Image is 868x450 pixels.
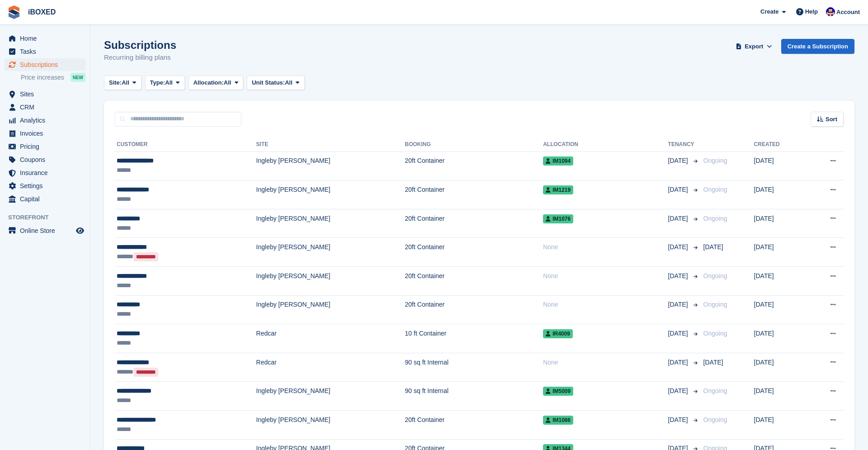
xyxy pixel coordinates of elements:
[75,225,85,236] a: Preview store
[256,238,405,267] td: Ingleby [PERSON_NAME]
[668,300,690,309] span: [DATE]
[754,295,806,324] td: [DATE]
[71,73,85,82] div: NEW
[754,324,806,353] td: [DATE]
[703,215,727,222] span: Ongoing
[543,271,668,281] div: None
[5,166,85,179] a: menu
[668,386,690,396] span: [DATE]
[754,180,806,209] td: [DATE]
[703,157,727,164] span: Ongoing
[754,209,806,238] td: [DATE]
[543,329,573,338] span: IR4009
[115,137,256,152] th: Customer
[703,330,727,337] span: Ongoing
[5,114,85,127] a: menu
[703,272,727,279] span: Ongoing
[543,300,668,309] div: None
[104,52,176,63] p: Recurring billing plans
[252,78,285,87] span: Unit Status:
[104,39,176,51] h1: Subscriptions
[760,7,778,16] span: Create
[5,193,85,205] a: menu
[189,76,244,90] button: Allocation: All
[668,358,690,367] span: [DATE]
[543,214,573,223] span: IM1076
[256,137,405,152] th: Site
[256,267,405,296] td: Ingleby [PERSON_NAME]
[754,411,806,440] td: [DATE]
[285,78,292,87] span: All
[21,72,85,82] a: Price increases NEW
[5,88,85,100] a: menu
[122,78,129,87] span: All
[145,76,185,90] button: Type: All
[20,140,74,153] span: Pricing
[256,353,405,382] td: Redcar
[668,242,690,252] span: [DATE]
[754,382,806,411] td: [DATE]
[5,224,85,237] a: menu
[745,42,763,51] span: Export
[165,78,173,87] span: All
[754,353,806,382] td: [DATE]
[24,5,59,19] a: iBOXED
[703,416,727,423] span: Ongoing
[405,152,543,180] td: 20ft Container
[668,185,690,194] span: [DATE]
[668,137,700,152] th: Tenancy
[826,7,835,16] img: Noor Rashid
[703,186,727,193] span: Ongoing
[256,209,405,238] td: Ingleby [PERSON_NAME]
[668,271,690,281] span: [DATE]
[805,7,818,16] span: Help
[754,152,806,180] td: [DATE]
[543,242,668,252] div: None
[754,137,806,152] th: Created
[256,180,405,209] td: Ingleby [PERSON_NAME]
[405,209,543,238] td: 20ft Container
[668,329,690,338] span: [DATE]
[20,45,74,58] span: Tasks
[405,180,543,209] td: 20ft Container
[5,153,85,166] a: menu
[543,358,668,367] div: None
[703,387,727,394] span: Ongoing
[247,76,304,90] button: Unit Status: All
[5,58,85,71] a: menu
[20,180,74,192] span: Settings
[826,115,837,124] span: Sort
[405,353,543,382] td: 90 sq ft Internal
[5,127,85,140] a: menu
[543,416,573,425] span: IM1086
[20,127,74,140] span: Invoices
[543,156,573,166] span: IM1094
[543,137,668,152] th: Allocation
[20,193,74,205] span: Capital
[20,114,74,127] span: Analytics
[256,324,405,353] td: Redcar
[405,267,543,296] td: 20ft Container
[668,415,690,425] span: [DATE]
[256,382,405,411] td: Ingleby [PERSON_NAME]
[836,8,860,17] span: Account
[20,58,74,71] span: Subscriptions
[20,166,74,179] span: Insurance
[405,238,543,267] td: 20ft Container
[8,213,90,222] span: Storefront
[703,301,727,308] span: Ongoing
[405,324,543,353] td: 10 ft Container
[5,180,85,192] a: menu
[5,101,85,114] a: menu
[754,238,806,267] td: [DATE]
[7,5,21,19] img: stora-icon-8386f47178a22dfd0bd8f6a31ec36ba5ce8667c1dd55bd0f319d3a0aa187defe.svg
[543,387,573,396] span: IM5009
[20,101,74,114] span: CRM
[405,411,543,440] td: 20ft Container
[150,78,165,87] span: Type:
[20,153,74,166] span: Coupons
[5,140,85,153] a: menu
[20,32,74,45] span: Home
[256,152,405,180] td: Ingleby [PERSON_NAME]
[256,411,405,440] td: Ingleby [PERSON_NAME]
